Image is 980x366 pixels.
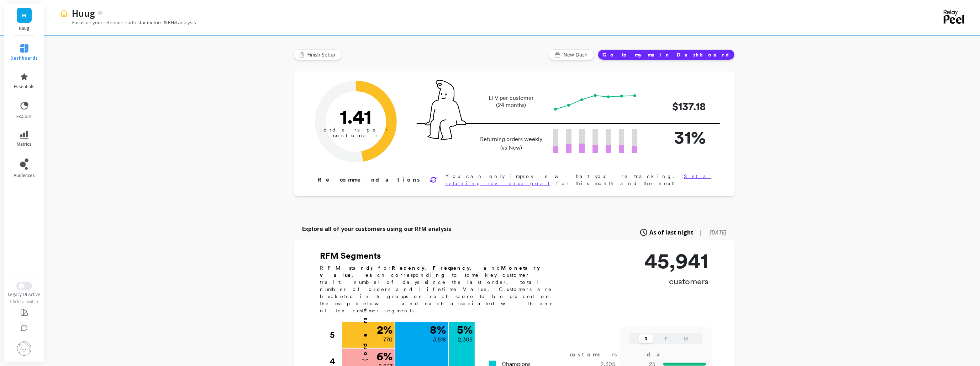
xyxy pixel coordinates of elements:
div: customers [570,350,628,359]
p: Focus on your retention north star metrics & RFM analysis [60,19,196,26]
img: pal seatted on line [425,80,466,140]
tspan: customer [333,132,379,139]
img: profile picture [17,341,31,356]
p: You can only improve what you’re tracking. for this month and the next! [446,173,712,187]
button: F [659,334,673,343]
p: LTV per customer (24 months) [478,95,544,109]
p: Huug [11,26,37,31]
p: 5 % [457,324,473,335]
text: 1.41 [340,105,372,128]
span: metrics [17,141,32,147]
div: days [647,350,676,359]
button: M [679,334,693,343]
p: 45,941 [644,250,708,271]
p: 8 % [430,324,446,335]
p: 2,305 [458,335,473,344]
p: Explore all of your customers using our RFM analysis [302,225,451,233]
span: H [22,11,26,20]
button: Finish Setup [294,49,342,60]
p: 31% [649,124,706,151]
p: $137.18 [649,98,706,114]
button: Go to my main Dashboard [598,49,735,60]
p: customers [644,276,708,287]
span: | [699,228,702,237]
h2: RFM Segments [320,250,562,262]
span: explore [17,114,32,119]
img: header icon [60,9,68,17]
button: R [639,334,653,343]
div: 5 [330,322,341,348]
button: Switch to New UI [16,282,32,290]
p: 6 % [376,351,392,362]
p: Recommendations [318,176,421,184]
p: RFM stands for , , and , each corresponding to some key customer trait: number of days since the ... [320,264,562,314]
span: [DATE] [710,228,726,236]
span: dashboards [11,55,38,61]
b: Frequency [433,265,470,271]
span: New Dash [563,51,590,58]
span: essentials [14,84,35,90]
p: 3,518 [433,335,446,344]
div: Legacy UI Active [4,292,45,297]
div: Click to switch [4,299,45,305]
tspan: orders per [323,127,388,133]
p: 2 % [377,324,392,335]
span: Finish Setup [307,51,337,58]
p: 770 [383,335,392,344]
p: Returning orders weekly (vs New) [478,135,544,152]
p: Huug [72,7,95,19]
span: As of last night [649,228,694,237]
span: audiences [14,173,35,178]
button: New Dash [549,49,594,60]
b: Recency [392,265,425,271]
